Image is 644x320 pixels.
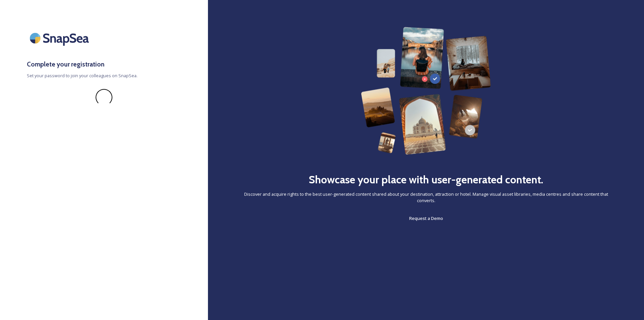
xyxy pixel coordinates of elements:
[27,59,181,69] h3: Complete your registration
[27,27,94,49] img: SnapSea Logo
[409,215,443,221] span: Request a Demo
[27,73,181,79] span: Set your password to join your colleagues on SnapSea.
[235,191,617,204] span: Discover and acquire rights to the best user-generated content shared about your destination, att...
[409,214,443,222] a: Request a Demo
[309,172,543,188] h2: Showcase your place with user-generated content.
[361,27,491,155] img: 63b42ca75bacad526042e722_Group%20154-p-800.png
